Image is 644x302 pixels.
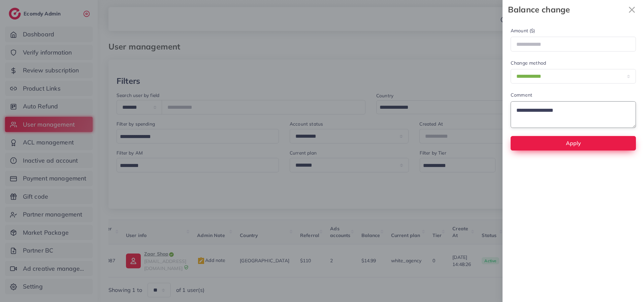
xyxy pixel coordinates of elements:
[625,3,639,16] svg: x
[511,92,636,101] legend: Comment
[511,60,636,69] legend: Change method
[566,140,581,146] span: Apply
[625,3,639,16] button: Close
[508,4,625,15] strong: Balance change
[511,27,636,37] legend: Amount ($)
[511,136,636,150] button: Apply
